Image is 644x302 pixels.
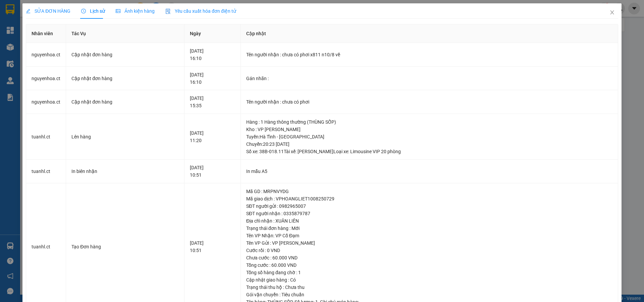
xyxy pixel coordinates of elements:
div: Chưa cước : 60.000 VND [246,254,612,261]
div: [DATE] 15:35 [190,95,235,109]
span: close [609,10,615,15]
div: [DATE] 10:51 [190,164,235,179]
div: Tên người nhận : chưa có phơi x811 n10/8 về [246,51,612,58]
div: [DATE] 16:10 [190,47,235,62]
span: Lịch sử [81,8,105,14]
button: Close [603,3,622,22]
th: Ngày [184,24,241,43]
span: clock-circle [81,9,86,13]
div: Tạo Đơn hàng [71,243,178,250]
th: Tác Vụ [66,24,184,43]
div: SĐT người gửi : 0982965007 [246,202,612,210]
div: Cập nhật đơn hàng [71,98,178,106]
span: picture [116,9,120,13]
div: Trạng thái đơn hàng : Mới [246,225,612,232]
div: [DATE] 16:10 [190,71,235,86]
div: [DATE] 10:51 [190,239,235,254]
div: Mã GD : MRPNVYDG [246,188,612,195]
th: Nhân viên [26,24,66,43]
div: In biên nhận [71,168,178,175]
div: Gói vận chuyển : Tiêu chuẩn [246,291,612,298]
th: Cập nhật [241,24,618,43]
div: Tổng số hàng đang chờ : 1 [246,269,612,276]
td: nguyenhoa.ct [26,43,66,67]
div: SĐT người nhận : 0335879787 [246,210,612,217]
td: nguyenhoa.ct [26,67,66,90]
td: tuanhl.ct [26,114,66,160]
div: Mã giao dịch : VPHOANGLIET1008250729 [246,195,612,202]
span: SỬA ĐƠN HÀNG [26,8,70,14]
td: nguyenhoa.ct [26,90,66,114]
span: Yêu cầu xuất hóa đơn điện tử [165,8,236,14]
div: Tuyến : Hà Tĩnh - [GEOGRAPHIC_DATA] Chuyến: 20:23 [DATE] Số xe: 38B-018.11 Tài xế: [PERSON_NAME] ... [246,133,612,155]
div: Địa chỉ nhận : XUÂN LIÊN [246,217,612,225]
div: [DATE] 11:20 [190,129,235,144]
div: Hàng : 1 Hàng thông thường (THÙNG SỐP) [246,118,612,126]
div: Tên VP Nhận: VP Cổ Đạm [246,232,612,239]
div: Lên hàng [71,133,178,140]
td: tuanhl.ct [26,160,66,183]
div: Tên VP Gửi : VP [PERSON_NAME] [246,239,612,247]
div: Gán nhãn : [246,75,612,82]
div: Cập nhật đơn hàng [71,51,178,58]
div: Tên người nhận : chưa có phơi [246,98,612,106]
div: In mẫu A5 [246,168,612,175]
div: Cập nhật giao hàng : Có [246,276,612,284]
div: Kho : VP [PERSON_NAME] [246,126,612,133]
img: icon [165,9,171,14]
div: Tổng cước : 60.000 VND [246,261,612,269]
div: Cước rồi : 0 VND [246,247,612,254]
span: edit [26,9,31,13]
div: Trạng thái thu hộ : Chưa thu [246,284,612,291]
span: Ảnh kiện hàng [116,8,155,14]
div: Cập nhật đơn hàng [71,75,178,82]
